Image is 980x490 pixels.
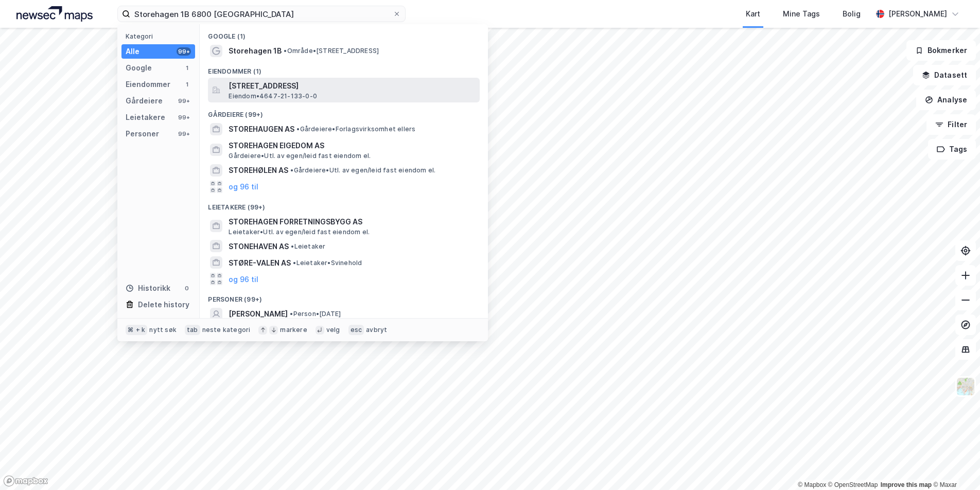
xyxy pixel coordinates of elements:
div: Alle [126,45,139,58]
div: 99+ [177,47,191,56]
span: STOREHAGEN EIGEDOM AS [229,139,476,152]
span: Storehagen 1B [229,45,282,57]
button: Tags [928,139,976,160]
span: Person • [DATE] [290,310,341,318]
span: • [290,166,293,174]
span: Område • [STREET_ADDRESS] [284,47,379,55]
a: OpenStreetMap [828,481,878,488]
div: 1 [183,80,191,89]
div: Kart [746,8,760,20]
span: STONEHAVEN AS [229,240,289,253]
button: og 96 til [229,273,258,285]
div: avbryt [366,326,387,334]
div: Eiendommer (1) [200,59,488,78]
span: • [284,47,287,55]
button: Analyse [916,90,976,110]
div: Gårdeiere (99+) [200,102,488,121]
a: Mapbox [798,481,826,488]
div: markere [280,326,307,334]
span: • [290,310,293,318]
div: 1 [183,64,191,72]
div: Personer (99+) [200,287,488,306]
span: [STREET_ADDRESS] [229,80,476,92]
div: Kontrollprogram for chat [929,441,980,490]
div: Personer [126,128,159,140]
div: esc [348,325,364,335]
img: Z [956,377,975,396]
span: • [291,242,294,250]
div: nytt søk [149,326,177,334]
div: Gårdeiere [126,95,163,107]
span: STOREHØLEN AS [229,164,288,177]
div: Delete history [138,299,189,311]
div: 0 [183,284,191,292]
div: ⌘ + k [126,325,147,335]
span: Leietaker [291,242,325,251]
button: Datasett [913,65,976,85]
div: Google [126,62,152,74]
div: velg [326,326,340,334]
div: tab [185,325,200,335]
span: [PERSON_NAME] [229,308,288,320]
span: Gårdeiere • Forlagsvirksomhet ellers [296,125,415,133]
span: STØRE-VALEN AS [229,257,291,269]
input: Søk på adresse, matrikkel, gårdeiere, leietakere eller personer [130,6,393,22]
button: Bokmerker [906,40,976,61]
button: Filter [926,114,976,135]
span: • [293,259,296,267]
div: Bolig [843,8,861,20]
div: Historikk [126,282,170,294]
div: Mine Tags [783,8,820,20]
span: Eiendom • 4647-21-133-0-0 [229,92,317,100]
span: STOREHAUGEN AS [229,123,294,135]
div: 99+ [177,97,191,105]
span: Gårdeiere • Utl. av egen/leid fast eiendom el. [229,152,371,160]
span: Gårdeiere • Utl. av egen/leid fast eiendom el. [290,166,435,174]
span: STOREHAGEN FORRETNINGSBYGG AS [229,216,476,228]
div: Kategori [126,32,195,40]
a: Improve this map [881,481,932,488]
div: 99+ [177,113,191,121]
iframe: Chat Widget [929,441,980,490]
span: Leietaker • Svinehold [293,259,362,267]
button: og 96 til [229,181,258,193]
a: Mapbox homepage [3,475,48,487]
div: Google (1) [200,24,488,43]
img: logo.a4113a55bc3d86da70a041830d287a7e.svg [16,6,93,22]
div: 99+ [177,130,191,138]
div: Eiendommer [126,78,170,91]
span: • [296,125,300,133]
div: neste kategori [202,326,251,334]
span: Leietaker • Utl. av egen/leid fast eiendom el. [229,228,370,236]
div: Leietakere [126,111,165,124]
div: Leietakere (99+) [200,195,488,214]
div: [PERSON_NAME] [888,8,947,20]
